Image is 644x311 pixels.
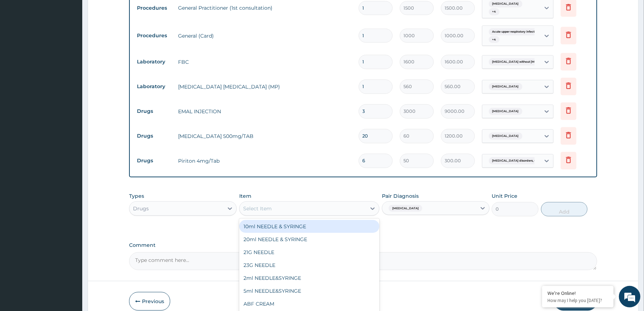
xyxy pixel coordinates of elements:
div: Drugs [133,205,149,212]
div: 23G NEEDLE [239,259,379,272]
img: d_794563401_company_1708531726252_794563401 [13,36,29,54]
button: Previous [129,292,170,311]
div: We're Online! [547,290,608,296]
td: Drugs [133,105,174,118]
textarea: Type your message and hit 'Enter' [4,196,136,221]
td: Laboratory [133,55,174,68]
div: Select Item [243,205,272,212]
button: Add [541,202,588,216]
label: Unit Price [492,192,517,200]
div: 5ml NEEDLE&SYRINGE [239,284,379,297]
td: General Practitioner (1st consultation) [174,1,355,15]
span: [MEDICAL_DATA] [489,108,522,115]
span: [MEDICAL_DATA] [489,83,522,90]
td: [MEDICAL_DATA] [MEDICAL_DATA] (MP) [174,80,355,94]
td: FBC [174,55,355,69]
span: + 4 [489,36,500,43]
td: General (Card) [174,29,355,43]
div: ABF CREAM [239,297,379,310]
td: EMAL INJECTION [174,104,355,119]
span: We're online! [41,90,99,163]
label: Pair Diagnosis [382,192,419,200]
label: Comment [129,242,597,248]
td: Drugs [133,129,174,143]
span: [MEDICAL_DATA] [489,133,522,140]
td: Procedures [133,1,174,15]
div: 2ml NEEDLE&SYRINGE [239,272,379,284]
span: [MEDICAL_DATA] [389,205,422,212]
p: How may I help you today? [547,297,608,303]
label: Item [239,192,251,200]
td: [MEDICAL_DATA] 500mg/TAB [174,129,355,143]
span: [MEDICAL_DATA] disorders, unspecifie... [489,157,555,164]
label: Types [129,193,144,199]
div: Chat with us now [37,40,120,49]
span: Acute upper respiratory infect... [489,28,541,35]
div: 10ml NEEDLE & SYRINGE [239,220,379,233]
div: 20ml NEEDLE & SYRINGE [239,233,379,246]
div: Minimize live chat window [117,4,134,21]
div: 21G NEEDLE [239,246,379,259]
td: Procedures [133,29,174,42]
span: + 4 [489,8,500,15]
td: Laboratory [133,80,174,93]
td: Piriton 4mg/Tab [174,154,355,168]
span: [MEDICAL_DATA] without [MEDICAL_DATA] [489,58,561,66]
span: [MEDICAL_DATA] [489,0,522,8]
td: Drugs [133,154,174,167]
